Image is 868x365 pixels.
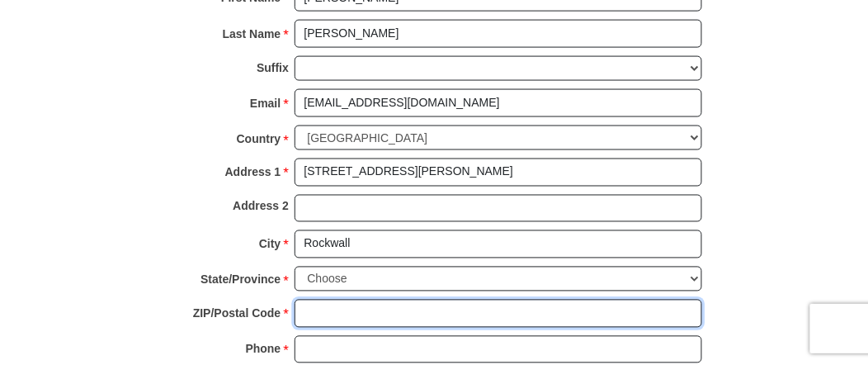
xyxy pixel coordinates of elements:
strong: Address 1 [225,161,281,184]
strong: Last Name [223,22,281,45]
strong: Phone [246,338,281,361]
strong: Country [237,127,281,150]
strong: State/Province [200,268,281,292]
strong: Suffix [257,56,289,79]
strong: City [259,233,281,256]
strong: ZIP/Postal Code [193,302,281,325]
strong: Address 2 [233,195,289,218]
strong: Email [250,92,281,115]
